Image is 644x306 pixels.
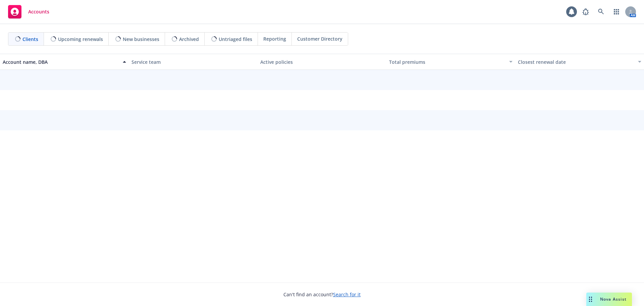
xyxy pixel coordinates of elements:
span: Untriaged files [219,36,252,43]
span: Upcoming renewals [58,36,103,43]
button: Total premiums [386,54,515,70]
button: Nova Assist [586,293,632,306]
div: Drag to move [586,293,595,306]
a: Accounts [5,2,52,21]
span: Customer Directory [297,35,342,42]
div: Active policies [260,58,384,65]
span: Archived [179,36,199,43]
span: Reporting [263,35,286,42]
a: Search [594,5,608,18]
div: Service team [131,58,255,65]
span: New businesses [123,36,159,43]
button: Active policies [258,54,386,70]
span: Can't find an account? [283,291,361,298]
div: Total premiums [389,58,505,65]
span: Nova Assist [600,296,627,302]
div: Account name, DBA [3,58,119,65]
div: Closest renewal date [518,58,634,65]
span: Accounts [28,9,49,14]
span: Clients [22,36,38,43]
button: Service team [129,54,258,70]
a: Report a Bug [579,5,592,18]
button: Closest renewal date [515,54,644,70]
a: Search for it [333,291,361,298]
a: Switch app [610,5,623,18]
